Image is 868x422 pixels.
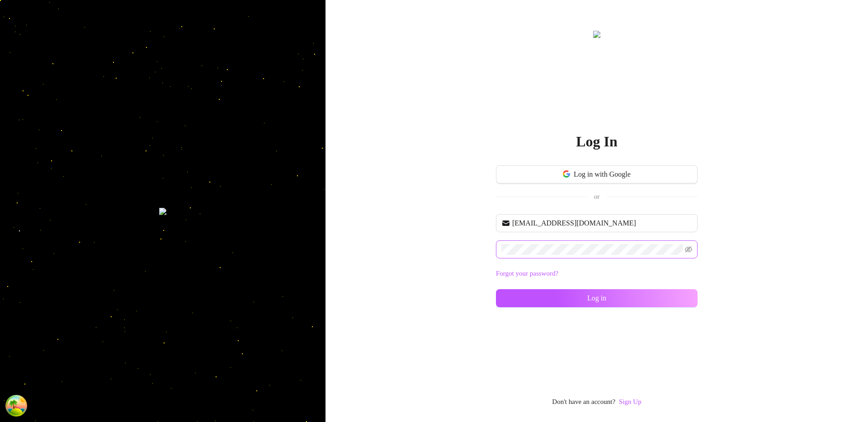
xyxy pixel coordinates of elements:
a: Forgot your password? [496,270,558,277]
button: Open Tanstack query devtools [7,397,25,415]
img: logo.svg [593,31,600,38]
span: Don't have an account? [552,397,615,408]
span: or [594,193,600,200]
span: Log in with Google [574,170,631,178]
input: Your email [512,218,692,229]
button: Log in [496,289,698,307]
a: Sign Up [619,397,642,408]
img: login-background.png [159,208,166,215]
h2: Log In [576,132,618,151]
span: Log in [587,294,606,302]
span: eye-invisible [685,246,692,253]
button: Log in with Google [496,165,698,183]
a: Sign Up [619,398,642,405]
a: Forgot your password? [496,268,698,279]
